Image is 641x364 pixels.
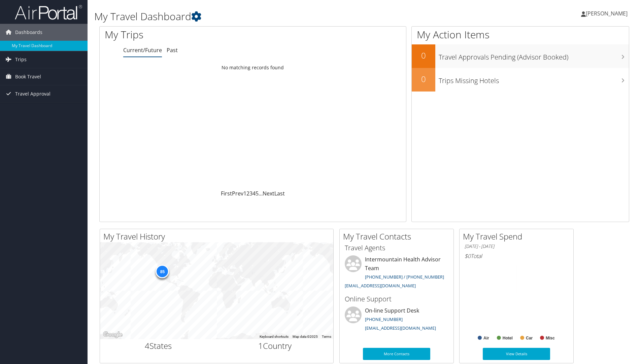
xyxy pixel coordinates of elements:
[345,283,416,289] a: [EMAIL_ADDRESS][DOMAIN_NAME]
[100,62,406,74] td: No matching records found
[258,340,263,351] span: 1
[15,4,82,20] img: airportal-logo.png
[94,9,454,24] h1: My Travel Dashboard
[365,274,444,280] a: [PHONE_NUMBER] / [PHONE_NUMBER]
[259,190,263,197] span: …
[167,46,178,54] a: Past
[246,190,249,197] a: 2
[221,190,232,197] a: First
[252,190,256,197] a: 4
[102,330,124,339] img: Google
[439,49,629,62] h3: Travel Approvals Pending (Advisor Booked)
[260,334,289,339] button: Keyboard shortcuts
[465,243,568,250] h6: [DATE] - [DATE]
[145,340,149,351] span: 4
[526,336,533,340] text: Car
[343,231,453,242] h2: My Travel Contacts
[263,190,274,197] a: Next
[463,231,573,242] h2: My Travel Spend
[15,68,41,85] span: Book Travel
[345,243,448,253] h3: Travel Agents
[15,85,50,102] span: Travel Approval
[103,231,333,242] h2: My Travel History
[123,46,162,54] a: Current/Future
[465,252,471,260] span: $0
[465,252,568,260] h6: Total
[345,294,448,304] h3: Online Support
[249,190,252,197] a: 3
[365,316,403,322] a: [PHONE_NUMBER]
[412,44,629,68] a: 0Travel Approvals Pending (Advisor Booked)
[581,3,634,24] a: [PERSON_NAME]
[256,190,259,197] a: 5
[483,348,550,360] a: View Details
[156,265,169,278] div: 85
[483,336,489,340] text: Air
[15,51,27,68] span: Trips
[412,68,629,92] a: 0Trips Missing Hotels
[363,348,430,360] a: More Contacts
[341,255,452,291] li: Intermountain Health Advisor Team
[341,306,452,334] li: On-line Support Desk
[274,190,285,197] a: Last
[586,10,628,17] span: [PERSON_NAME]
[412,28,629,42] h1: My Action Items
[105,28,273,42] h1: My Trips
[322,335,331,338] a: Terms (opens in new tab)
[412,73,435,85] h2: 0
[439,73,629,85] h3: Trips Missing Hotels
[243,190,246,197] a: 1
[365,325,436,331] a: [EMAIL_ADDRESS][DOMAIN_NAME]
[222,340,329,352] h2: Country
[293,335,318,338] span: Map data ©2025
[232,190,243,197] a: Prev
[102,330,124,339] a: Open this area in Google Maps (opens a new window)
[503,336,513,340] text: Hotel
[15,24,42,41] span: Dashboards
[546,336,555,340] text: Misc
[105,340,212,352] h2: States
[412,50,435,61] h2: 0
